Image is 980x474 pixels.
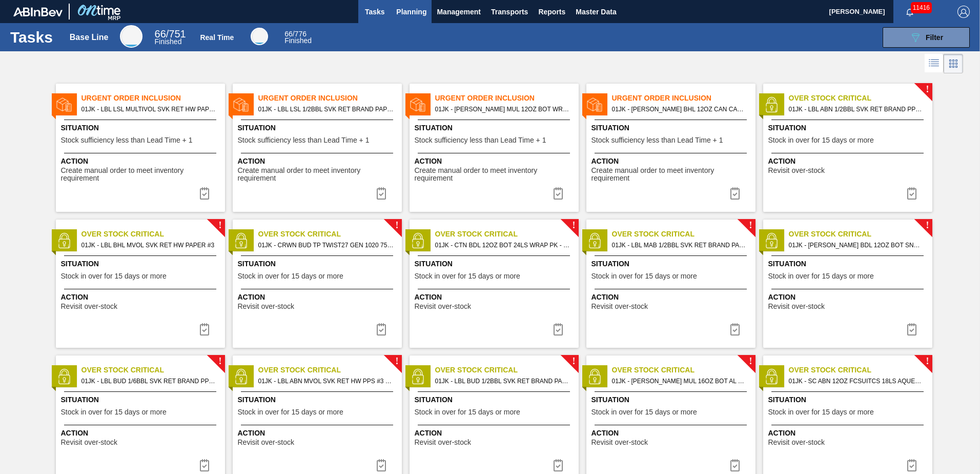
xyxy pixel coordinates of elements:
span: Action [591,156,753,167]
button: icon-task complete [546,183,570,204]
span: Create manual order to meet inventory requirement [61,167,222,183]
span: 01JK - LBL BHL MVOL SVK RET HW PAPER #3 [81,240,217,251]
button: icon-task complete [192,183,217,204]
span: Over Stock Critical [435,365,579,376]
img: status [410,233,425,248]
img: icon-task complete [729,187,741,200]
button: icon-task complete [900,183,924,204]
div: Complete task: 6930458 [546,319,570,340]
span: Revisit over-stock [591,303,648,310]
img: icon-task complete [906,323,918,335]
img: status [56,233,72,248]
span: Over Stock Critical [789,365,932,376]
div: Real Time [200,33,234,42]
img: icon-task complete [729,323,741,335]
span: 66 [155,28,166,39]
span: Over Stock Critical [612,229,756,240]
span: Stock sufficiency less than Lead Time + 1 [415,136,546,144]
span: Create manual order to meet inventory requirement [415,167,576,183]
span: Action [415,292,576,303]
button: Filter [883,27,970,48]
span: Stock sufficiency less than Lead Time + 1 [591,136,723,144]
span: Create manual order to meet inventory requirement [238,167,399,183]
button: Notifications [893,5,926,19]
span: ! [926,86,929,93]
span: Management [437,6,481,18]
span: Over Stock Critical [789,93,932,104]
div: Real Time [251,28,268,45]
span: Situation [768,259,930,269]
span: 01JK - CARR BHL 12OZ CAN CAN PK 12/12 CAN OUTDOOR [612,104,747,115]
span: Situation [415,259,576,269]
span: ! [749,358,752,365]
img: status [587,97,602,112]
img: status [764,233,779,248]
span: Revisit over-stock [61,303,117,310]
span: ! [749,222,752,229]
div: Real Time [284,31,312,44]
img: icon-task complete [375,323,387,335]
span: ! [572,358,575,365]
span: Stock in over for 15 days or more [61,272,167,280]
span: Action [768,156,930,167]
button: icon-task complete [546,319,570,340]
img: status [587,233,602,248]
span: 01JK - LBL LSL MULTIVOL SVK RET HW PAPER [81,104,217,115]
span: Planning [396,6,426,18]
img: status [764,97,779,112]
div: List Vision [925,54,944,73]
div: Complete task: 6931136 [723,183,747,204]
img: status [764,369,779,384]
div: Complete task: 6931085 [192,183,217,204]
span: Situation [238,259,399,269]
span: Urgent Order Inclusion [435,93,579,104]
img: status [233,369,249,384]
button: icon-task complete [900,319,924,340]
img: status [233,97,249,112]
span: Action [415,156,576,167]
span: ! [926,222,929,229]
span: 01JK - CARR MUL 12OZ BOT WRAP BSKT 6/12 BOT PK [435,104,570,115]
span: Revisit over-stock [768,439,825,446]
span: Filter [926,33,943,42]
img: status [56,369,72,384]
div: Complete task: 6930393 [900,183,924,204]
div: Card Vision [944,54,963,73]
img: TNhmsLtSVTkK8tSr43FrP2fwEKptu5GPRR3wAAAABJRU5ErkJggg== [13,7,63,16]
span: Tasks [363,6,386,18]
span: Action [238,156,399,167]
img: icon-task complete [729,459,741,471]
span: Action [591,292,753,303]
span: Action [238,292,399,303]
span: Situation [61,123,222,133]
span: Situation [415,394,576,405]
span: ! [218,358,221,365]
img: status [233,233,249,248]
span: Revisit over-stock [238,439,294,446]
span: Over Stock Critical [81,229,225,240]
span: Stock in over for 15 days or more [768,272,874,280]
div: Complete task: 6931135 [546,183,570,204]
span: Stock in over for 15 days or more [591,408,697,416]
span: ! [926,358,929,365]
span: Urgent Order Inclusion [258,93,402,104]
span: Over Stock Critical [258,365,402,376]
span: Situation [591,394,753,405]
span: Situation [238,394,399,405]
img: Logout [957,6,970,18]
div: Complete task: 6930455 [369,319,394,340]
span: Revisit over-stock [768,303,825,310]
span: Revisit over-stock [415,303,471,310]
div: Complete task: 6931086 [369,183,394,204]
img: icon-task complete [198,459,211,471]
span: Situation [591,259,753,269]
button: icon-task complete [192,319,217,340]
span: Urgent Order Inclusion [612,93,756,104]
span: Stock in over for 15 days or more [238,272,343,280]
span: Over Stock Critical [612,365,756,376]
span: Reports [538,6,565,18]
span: Action [591,428,753,439]
div: Base Line [70,33,109,42]
span: Master Data [576,6,616,18]
span: Stock in over for 15 days or more [768,408,874,416]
